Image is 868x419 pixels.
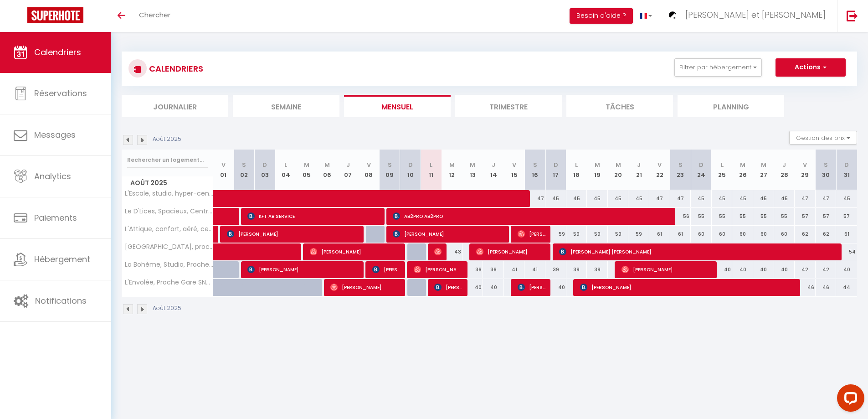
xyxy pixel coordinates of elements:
button: Besoin d'aide ? [570,8,633,24]
iframe: LiveChat chat widget [830,381,868,419]
abbr: J [346,160,350,169]
li: Semaine [233,95,339,117]
div: 55 [691,208,712,225]
abbr: M [470,160,475,169]
div: 45 [566,190,587,207]
th: 01 [213,150,234,190]
span: [PERSON_NAME] [393,225,504,243]
img: Super Booking [27,7,83,23]
div: 59 [566,226,587,243]
span: [PERSON_NAME] et [PERSON_NAME] [685,9,826,21]
th: 27 [753,150,774,190]
li: Mensuel [344,95,451,117]
div: 36 [483,261,504,278]
th: 04 [275,150,296,190]
th: 15 [504,150,525,190]
div: 59 [587,226,608,243]
abbr: J [492,160,495,169]
span: [PERSON_NAME] [434,243,441,260]
div: 45 [628,190,649,207]
th: 14 [483,150,504,190]
button: Gestion des prix [789,131,857,145]
th: 29 [795,150,816,190]
div: 45 [836,190,857,207]
div: 45 [545,190,566,207]
div: 59 [608,226,629,243]
div: 47 [795,190,816,207]
span: [PERSON_NAME] [621,261,712,278]
li: Journalier [122,95,228,117]
abbr: M [595,160,600,169]
div: 54 [836,243,857,260]
th: 03 [255,150,276,190]
span: Chercher [139,10,170,20]
th: 11 [421,150,442,190]
img: ... [666,8,679,22]
div: 57 [816,208,837,225]
span: [PERSON_NAME] [330,279,400,296]
span: L'Escale, studio, hyper-centre historique, Netflix [123,190,215,197]
div: 47 [649,190,670,207]
th: 09 [379,150,400,190]
abbr: M [740,160,745,169]
span: L'Attique, confort, aéré, centre-ville, Netflix [123,226,215,233]
div: 45 [732,190,753,207]
div: 39 [566,261,587,278]
p: Août 2025 [153,135,181,144]
span: KFT AB SERVICE [247,207,380,225]
abbr: M [304,160,309,169]
abbr: S [242,160,246,169]
abbr: V [657,160,662,169]
span: Août 2025 [122,176,213,190]
div: 62 [795,226,816,243]
span: [PERSON_NAME] [227,225,360,243]
span: [PERSON_NAME] [414,261,462,278]
abbr: L [430,160,432,169]
abbr: J [782,160,786,169]
div: 44 [836,279,857,296]
div: 40 [753,261,774,278]
th: 13 [462,150,483,190]
abbr: M [616,160,621,169]
li: Tâches [566,95,673,117]
div: 59 [545,226,566,243]
img: logout [847,10,858,21]
div: 39 [587,261,608,278]
div: 40 [712,261,733,278]
div: 60 [774,226,795,243]
abbr: D [262,160,267,169]
th: 10 [400,150,421,190]
div: 55 [774,208,795,225]
div: 45 [753,190,774,207]
span: [PERSON_NAME] [372,261,400,278]
div: 46 [816,279,837,296]
abbr: J [637,160,641,169]
th: 12 [442,150,462,190]
span: [PERSON_NAME] [PERSON_NAME] [559,243,838,260]
abbr: L [575,160,578,169]
abbr: S [678,160,683,169]
th: 06 [317,150,338,190]
th: 07 [338,150,359,190]
th: 17 [545,150,566,190]
div: 57 [836,208,857,225]
span: Analytics [34,171,71,182]
div: 61 [649,226,670,243]
p: Août 2025 [153,304,181,313]
th: 22 [649,150,670,190]
div: 42 [816,261,837,278]
input: Rechercher un logement... [127,152,208,168]
th: 08 [359,150,380,190]
div: 40 [836,261,857,278]
div: 36 [462,261,483,278]
th: 18 [566,150,587,190]
span: [PERSON_NAME] [476,243,546,260]
div: 45 [608,190,629,207]
span: Le D'Lices, Spacieux, Centre-ville, Free parking [123,208,215,215]
div: 46 [795,279,816,296]
div: 41 [524,261,545,278]
div: 61 [836,226,857,243]
div: 40 [732,261,753,278]
abbr: M [449,160,455,169]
